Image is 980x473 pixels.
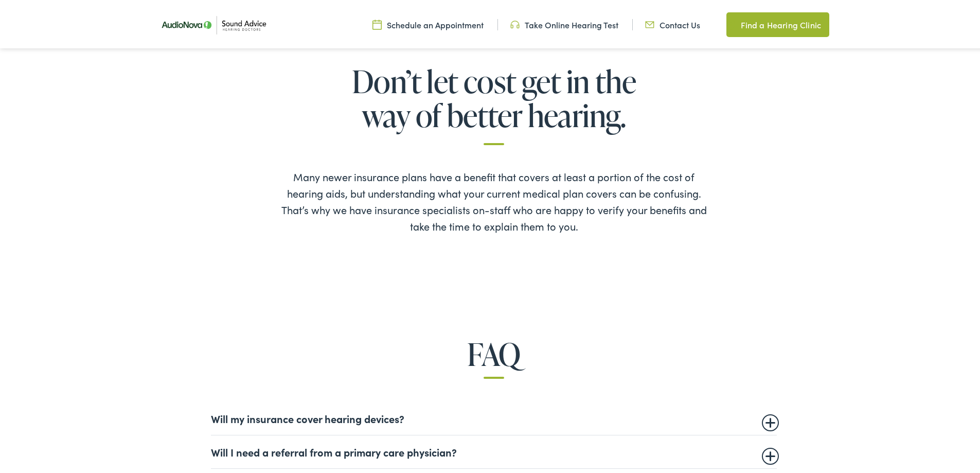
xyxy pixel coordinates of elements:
a: Take Online Hearing Test [510,17,618,28]
summary: Will I need a referral from a primary care physician? [211,444,777,456]
img: Calendar icon in a unique green color, symbolizing scheduling or date-related features. [372,17,382,28]
h2: Don’t let cost get in the way of better hearing. [216,62,772,143]
img: Headphone icon in a unique green color, suggesting audio-related services or features. [510,17,520,28]
a: Schedule an Appointment [372,17,484,28]
summary: Will my insurance cover hearing devices? [211,410,777,423]
img: Map pin icon in a unique green color, indicating location-related features or services. [726,16,736,29]
div: Many newer insurance plans have a benefit that covers at least a portion of the cost of hearing a... [279,151,709,232]
a: Find a Hearing Clinic [726,10,829,35]
h2: FAQ [40,335,948,369]
img: Icon representing mail communication in a unique green color, indicative of contact or communicat... [645,17,654,28]
a: Contact Us [645,17,700,28]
